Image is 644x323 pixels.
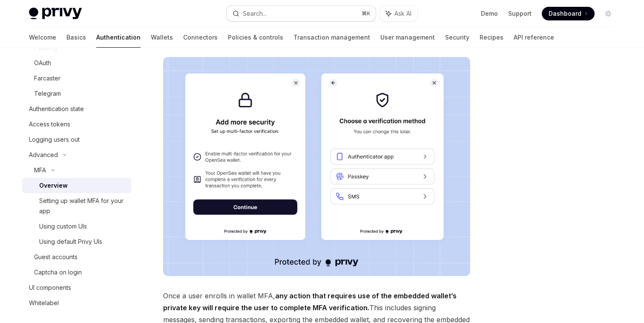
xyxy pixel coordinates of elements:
a: Overview [22,178,131,193]
div: Authentication state [29,104,84,114]
div: Telegram [34,89,61,99]
div: UI components [29,283,71,293]
img: images/MFA.png [163,57,470,276]
a: Whitelabel [22,295,131,311]
a: Authentication [96,27,141,48]
div: Overview [39,180,68,191]
span: Dashboard [549,9,581,18]
a: Guest accounts [22,249,131,265]
div: Captcha on login [34,267,82,277]
a: Logging users out [22,132,131,147]
a: Setting up wallet MFA for your app [22,193,131,219]
button: Toggle dark mode [601,7,615,20]
a: User management [380,27,435,48]
a: Telegram [22,86,131,101]
strong: any action that requires use of the embedded wallet’s private key will require the user to comple... [163,292,457,312]
a: Wallets [151,27,173,48]
div: Farcaster [34,73,60,83]
button: Ask AI [380,6,417,21]
a: Using custom UIs [22,219,131,234]
span: ⌘ K [362,10,371,17]
a: Dashboard [542,7,595,20]
span: Ask AI [394,9,411,18]
a: Connectors [183,27,218,48]
a: Policies & controls [228,27,283,48]
div: Whitelabel [29,298,59,308]
div: Search... [243,9,267,19]
div: Advanced [29,150,58,160]
div: Setting up wallet MFA for your app [39,196,126,216]
button: Search...⌘K [227,6,376,21]
a: Security [445,27,469,48]
div: Logging users out [29,134,80,145]
a: Basics [66,27,86,48]
a: UI components [22,280,131,295]
a: Recipes [480,27,503,48]
a: OAuth [22,55,131,71]
div: Guest accounts [34,252,78,262]
a: Captcha on login [22,265,131,280]
a: Farcaster [22,71,131,86]
a: Welcome [29,27,56,48]
a: API reference [514,27,554,48]
div: MFA [34,165,46,175]
a: Authentication state [22,101,131,117]
a: Using default Privy UIs [22,234,131,249]
a: Support [508,9,532,18]
img: light logo [29,8,82,20]
a: Access tokens [22,117,131,132]
div: Using custom UIs [39,221,87,232]
a: Transaction management [293,27,370,48]
div: OAuth [34,58,51,68]
div: Using default Privy UIs [39,237,102,247]
div: Access tokens [29,119,70,129]
a: Demo [481,9,498,18]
